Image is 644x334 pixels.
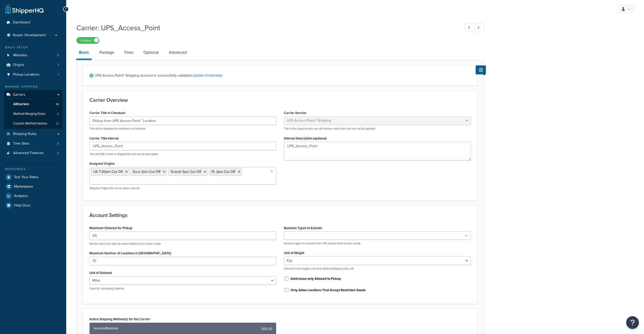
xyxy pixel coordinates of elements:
[89,317,151,321] label: Active Shipping Method(s) for this Carrier
[4,173,62,182] a: Test Your Rates
[171,169,201,174] span: Scandi 3pm Cut Off
[93,169,123,174] span: UK 7:30pm Cut Off
[4,139,62,148] li: Time Slots
[465,24,475,32] a: Previous Record
[76,23,455,33] h1: Carrier: UPS_Access_Point
[4,119,62,128] li: Custom Method Names
[57,151,59,155] span: 4
[291,288,366,293] label: Only Allow Locations That Accept Restricted Goods
[4,109,62,119] a: Method Merging Rules0
[4,60,62,70] a: Origins7
[89,97,471,103] h3: Carrier Overview
[141,46,161,59] a: Optional
[4,201,62,210] a: Help Docs
[476,65,486,74] button: Show Help Docs
[13,53,27,58] span: Websites
[58,63,59,67] span: 7
[13,132,37,136] span: Shipping Rules
[4,129,62,139] a: Shipping Rules
[291,276,341,281] label: Addressee only Allowed to Pickup
[89,242,276,246] p: Set this only if you wish to restrict delivery to a certain range
[193,73,223,78] a: Update Credentials
[284,136,327,140] label: Internal Description (optional)
[13,142,29,146] span: Time Slots
[284,251,304,255] label: Unit of Weight
[89,287,276,290] p: Used for calculating Distance
[13,33,46,37] span: Scope: Development
[4,70,62,79] li: Pickup Locations
[89,186,276,190] p: Shipping Origins this carrier gives rates for
[56,121,59,126] span: 21
[97,46,117,59] a: Package
[14,185,33,189] span: Marketplace
[89,226,132,230] label: Maximum Distance for Pickup
[57,142,59,146] span: 0
[4,182,62,191] a: Marketplace
[4,109,62,119] li: Method Merging Rules
[89,212,471,218] h3: Account Settings
[89,136,119,140] label: Carrier Title Internal
[4,90,62,100] a: Carriers
[89,271,112,275] label: Unit of Distance
[89,111,126,115] label: Carrier Title in Checkout
[13,121,47,126] span: Custom Method Names
[89,162,115,165] label: Assigned Origins
[57,53,59,58] span: 5
[4,167,62,171] div: Resources
[261,325,272,332] a: clear all
[13,93,25,97] span: Carriers
[14,194,28,198] span: Analytics
[4,70,62,79] a: Pickup Locations1
[4,51,62,60] a: Websites5
[284,242,471,245] p: Business types to exclude from UPS Access Point service results
[474,24,484,32] a: Next Record
[122,46,136,59] a: Fees
[166,46,189,59] a: Advanced
[284,142,471,161] textarea: UPS_Access_Point
[13,151,44,155] span: Advanced Features
[211,169,235,174] span: PL 3pm Cut Off
[93,325,259,332] span: Selected Methods
[13,102,29,106] span: All Carriers
[4,51,62,60] li: Websites
[13,73,39,77] span: Pickup Locations
[13,20,30,25] span: Dashboard
[13,63,24,67] span: Origins
[4,139,62,148] a: Time Slots0
[4,148,62,158] li: Advanced Features
[4,148,62,158] a: Advanced Features4
[56,102,59,106] span: 14
[76,46,92,60] a: Basic
[95,72,471,79] span: UPS Access Point® Shipping account is successfully validated.
[89,152,276,156] p: This will ONLY show in ShipperHQ and can be descriptive
[4,100,62,109] a: AllCarriers14
[4,18,62,27] a: Dashboard
[4,119,62,128] a: Custom Method Names21
[284,226,322,230] label: Business Types to Exclude
[13,112,45,116] span: Method Merging Rules
[284,111,306,115] label: Carrier Service
[58,73,59,77] span: 1
[14,175,38,179] span: Test Your Rates
[89,251,171,255] label: Maximum Number of Locations in [GEOGRAPHIC_DATA]
[284,127,471,131] p: This is the actual service you will retrieve rates from and can not be updated
[4,90,62,129] li: Carriers
[4,60,62,70] li: Origins
[284,267,471,271] p: Converts from weight unit set in Global Settings to this unit
[626,316,639,329] button: Open Resource Center
[4,191,62,201] a: Analytics
[4,85,62,89] div: Manage Shipping
[14,203,31,208] span: Help Docs
[77,37,99,44] label: Enabled
[133,169,160,174] span: Euro 3pm Cut Off
[57,112,59,116] span: 0
[89,127,276,131] p: This will be displayed to customers at checkout
[4,45,62,50] div: Basic Setup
